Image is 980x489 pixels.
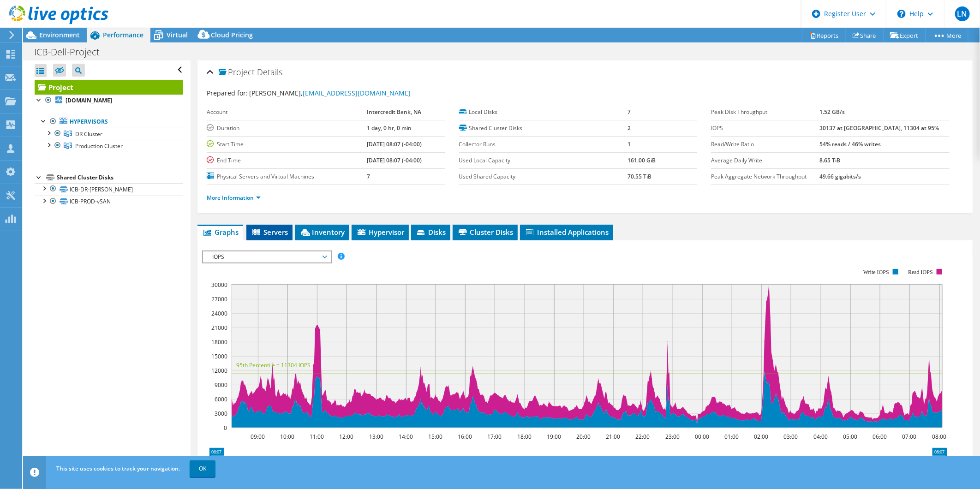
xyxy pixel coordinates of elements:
b: 1.52 GB/s [820,108,845,116]
a: More [926,28,968,42]
span: Production Cluster [75,142,123,150]
label: Physical Servers and Virtual Machines [207,172,367,181]
a: ICB-PROD-vSAN [35,196,183,208]
text: 12000 [211,367,227,375]
b: 161.00 GiB [627,156,656,164]
label: Duration [207,124,367,133]
label: IOPS [711,124,820,133]
b: [DATE] 08:07 (-04:00) [367,156,422,164]
text: 12:00 [339,433,353,441]
label: Collector Runs [459,140,628,149]
text: 02:00 [754,433,768,441]
text: 18000 [211,338,227,346]
text: 22:00 [635,433,650,441]
label: Read/Write Ratio [711,140,820,149]
span: Disks [416,227,446,237]
span: [PERSON_NAME], [249,89,411,97]
text: 15000 [211,352,227,360]
b: 7 [367,173,370,180]
text: 21:00 [606,433,620,441]
text: 14:00 [399,433,413,441]
label: Peak Aggregate Network Throughput [711,172,820,181]
span: DR Cluster [75,130,102,138]
div: Shared Cluster Disks [57,172,183,183]
b: 2 [627,124,631,132]
span: Environment [39,30,80,39]
span: Details [257,66,282,78]
a: ICB-DR-[PERSON_NAME] [35,183,183,195]
label: Used Local Capacity [459,156,628,165]
span: Inventory [299,227,345,237]
a: More Information [207,194,261,202]
span: Servers [251,227,288,237]
a: DR Cluster [35,128,183,140]
label: Start Time [207,140,367,149]
b: [DOMAIN_NAME] [66,96,112,104]
span: This site uses cookies to track your navigation. [56,465,180,472]
text: 01:00 [724,433,739,441]
span: Cluster Disks [457,227,513,237]
text: 07:00 [902,433,916,441]
span: Graphs [202,227,239,237]
a: Production Cluster [35,140,183,152]
b: [DATE] 08:07 (-04:00) [367,140,422,148]
text: Write IOPS [863,269,889,275]
a: [DOMAIN_NAME] [35,95,183,107]
text: 04:00 [813,433,828,441]
h1: ICB-Dell-Project [30,47,114,57]
label: Average Daily Write [711,156,820,165]
text: 9000 [215,381,227,389]
a: Project [35,80,183,95]
label: Local Disks [459,107,628,117]
svg: \n [897,10,906,18]
b: Intercredit Bank, NA [367,108,421,116]
text: 3000 [215,410,227,417]
label: End Time [207,156,367,165]
a: OK [190,460,215,477]
label: Account [207,107,367,117]
span: Installed Applications [525,227,609,237]
text: 06:00 [872,433,887,441]
text: 03:00 [783,433,798,441]
a: Reports [802,28,846,42]
text: 11:00 [310,433,324,441]
a: Share [846,28,884,42]
text: 18:00 [517,433,532,441]
span: Virtual [167,30,188,39]
text: 10:00 [280,433,294,441]
span: Cloud Pricing [211,30,253,39]
b: 49.66 gigabits/s [820,173,861,180]
text: Read IOPS [908,269,933,275]
text: 08:00 [932,433,946,441]
span: LN [955,6,970,21]
text: 09:00 [251,433,265,441]
b: 7 [627,108,631,116]
text: 21000 [211,324,227,332]
a: [EMAIL_ADDRESS][DOMAIN_NAME] [303,89,411,97]
b: 8.65 TiB [820,156,841,164]
text: 15:00 [428,433,442,441]
text: 6000 [215,395,227,403]
label: Prepared for: [207,89,248,97]
a: Hypervisors [35,116,183,128]
text: 23:00 [665,433,680,441]
text: 0 [224,424,227,432]
span: IOPS [208,251,326,262]
text: 20:00 [576,433,591,441]
text: 30000 [211,281,227,289]
label: Peak Disk Throughput [711,107,820,117]
text: 24000 [211,310,227,317]
text: 13:00 [369,433,383,441]
text: 17:00 [487,433,502,441]
text: 27000 [211,295,227,303]
a: Export [883,28,926,42]
b: 1 [627,140,631,148]
span: Project [219,68,255,77]
text: 05:00 [843,433,857,441]
span: Performance [103,30,143,39]
b: 30137 at [GEOGRAPHIC_DATA], 11304 at 95% [820,124,939,132]
text: 16:00 [458,433,472,441]
text: 00:00 [695,433,709,441]
text: 95th Percentile = 11304 IOPS [236,361,311,369]
b: 1 day, 0 hr, 0 min [367,124,412,132]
